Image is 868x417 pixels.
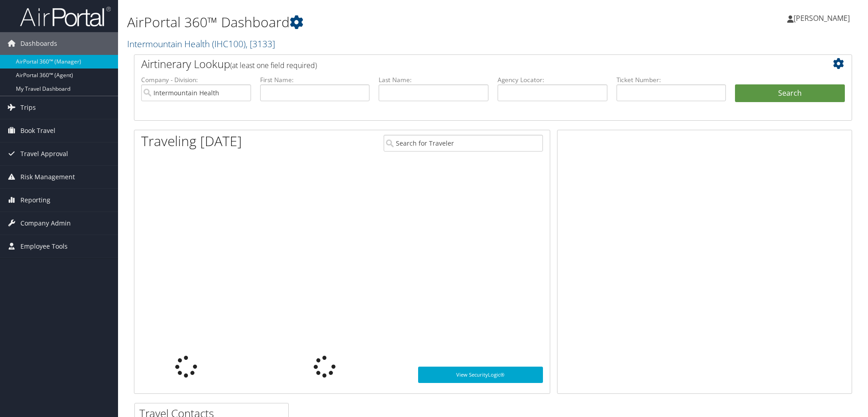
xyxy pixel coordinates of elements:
[20,142,68,165] span: Travel Approval
[260,75,370,84] label: First Name:
[230,60,317,70] span: (at least one field required)
[127,38,275,50] a: Intermountain Health
[20,32,57,55] span: Dashboards
[141,56,785,72] h2: Airtinerary Lookup
[141,75,251,84] label: Company - Division:
[498,75,607,84] label: Agency Locator:
[127,13,615,32] h1: AirPortal 360™ Dashboard
[20,189,50,211] span: Reporting
[20,235,68,258] span: Employee Tools
[20,96,36,119] span: Trips
[418,367,543,383] a: View SecurityLogic®
[246,38,275,50] span: , [ 3133 ]
[20,6,111,27] img: airportal-logo.png
[384,135,543,152] input: Search for Traveler
[141,132,242,151] h1: Traveling [DATE]
[379,75,488,84] label: Last Name:
[787,5,859,32] a: [PERSON_NAME]
[616,75,726,84] label: Ticket Number:
[735,84,845,103] button: Search
[20,212,71,235] span: Company Admin
[212,38,246,50] span: ( IHC100 )
[20,119,55,142] span: Book Travel
[794,13,850,23] span: [PERSON_NAME]
[20,166,75,188] span: Risk Management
